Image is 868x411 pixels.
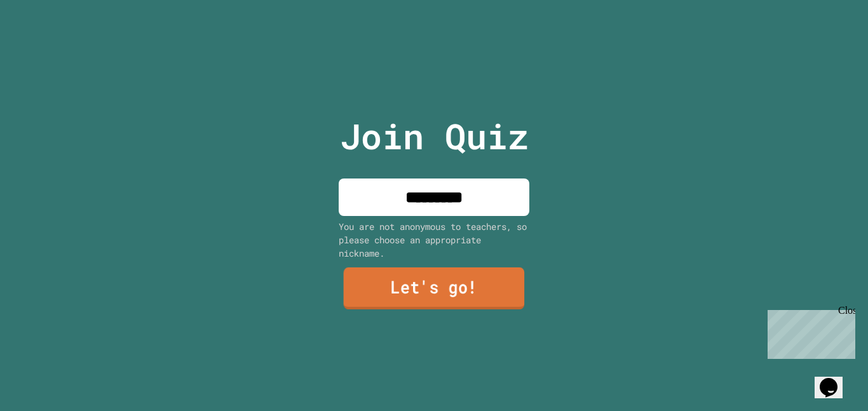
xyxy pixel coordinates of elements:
[5,5,88,81] div: Chat with us now!Close
[815,360,855,398] iframe: chat widget
[344,267,525,309] a: Let's go!
[339,220,529,260] div: You are not anonymous to teachers, so please choose an appropriate nickname.
[340,110,529,163] p: Join Quiz
[763,305,855,359] iframe: chat widget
